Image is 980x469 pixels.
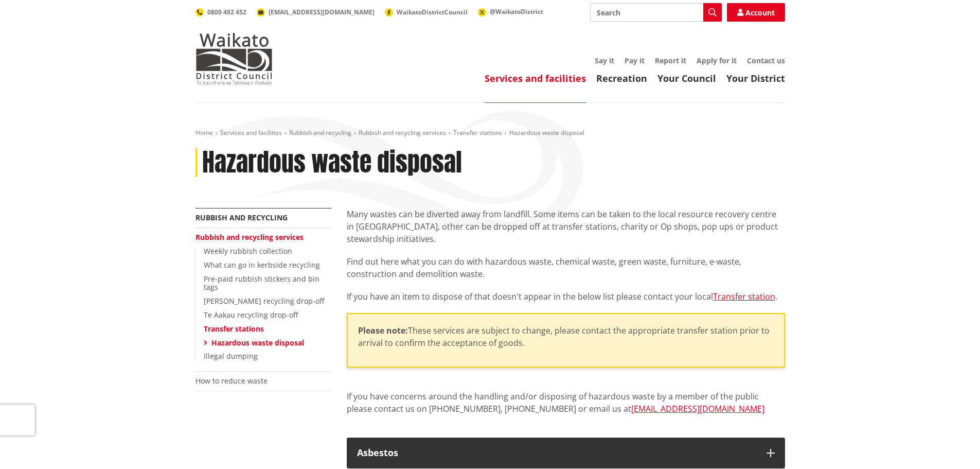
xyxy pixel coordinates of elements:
a: Te Aakau recycling drop-off [204,310,298,320]
span: 0800 492 452 [207,8,246,16]
a: Hazardous waste disposal [211,338,304,348]
a: Rubbish and recycling services [195,232,304,242]
span: [EMAIL_ADDRESS][DOMAIN_NAME] [269,8,375,16]
a: Report it [655,56,686,65]
strong: Please note: [358,325,408,336]
nav: breadcrumb [195,129,785,137]
p: Many wastes can be diverted away from landfill. Some items can be taken to the local resource rec... [347,208,785,245]
a: Weekly rubbish collection [204,246,292,256]
span: WaikatoDistrictCouncil [397,8,468,16]
a: Rubbish and recycling [289,128,351,137]
a: How to reduce waste [195,376,268,386]
a: Services and facilities [220,128,282,137]
a: Contact us [747,56,785,65]
button: Asbestos [347,438,785,468]
a: Pay it [625,56,645,65]
a: [EMAIL_ADDRESS][DOMAIN_NAME] [257,8,375,16]
a: Rubbish and recycling services [359,128,446,137]
p: ​ [358,324,774,349]
p: If you have concerns around the handling and/or disposing of hazardous waste by a member of the p... [347,390,785,427]
a: Pre-paid rubbish stickers and bin tags [204,274,319,292]
a: Rubbish and recycling [195,213,288,222]
a: Transfer stations [204,324,264,334]
a: WaikatoDistrictCouncil [385,8,468,16]
a: [PERSON_NAME] recycling drop-off [204,296,324,306]
p: Find out here what you can do with hazardous waste, chemical waste, green waste, furniture, e-was... [347,255,785,280]
a: Account [727,3,785,22]
h1: Hazardous waste disposal [202,148,462,178]
a: Recreation [596,72,647,84]
span: @WaikatoDistrict [490,7,543,16]
a: Your District [726,72,785,84]
a: Transfer stations [453,128,502,137]
a: Say it [595,56,614,65]
input: Search input [590,3,722,22]
a: What can go in kerbside recycling [204,260,320,270]
span: Hazardous waste disposal [509,128,584,137]
p: If you have an item to dispose of that doesn't appear in the below list please contact your local . [347,290,785,303]
div: Asbestos [357,448,756,458]
img: Waikato District Council - Te Kaunihera aa Takiwaa o Waikato [195,33,273,84]
a: @WaikatoDistrict [478,7,543,16]
a: Illegal dumping [204,351,258,361]
a: Apply for it [697,56,737,65]
a: Your Council [657,72,716,84]
a: Transfer station [713,291,775,302]
a: 0800 492 452 [195,8,246,16]
a: [EMAIL_ADDRESS][DOMAIN_NAME] [631,403,764,414]
span: These services are subject to change, please contact the appropriate transfer station prior to ar... [358,325,770,349]
a: Home [195,128,213,137]
a: Services and facilities [485,72,586,84]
